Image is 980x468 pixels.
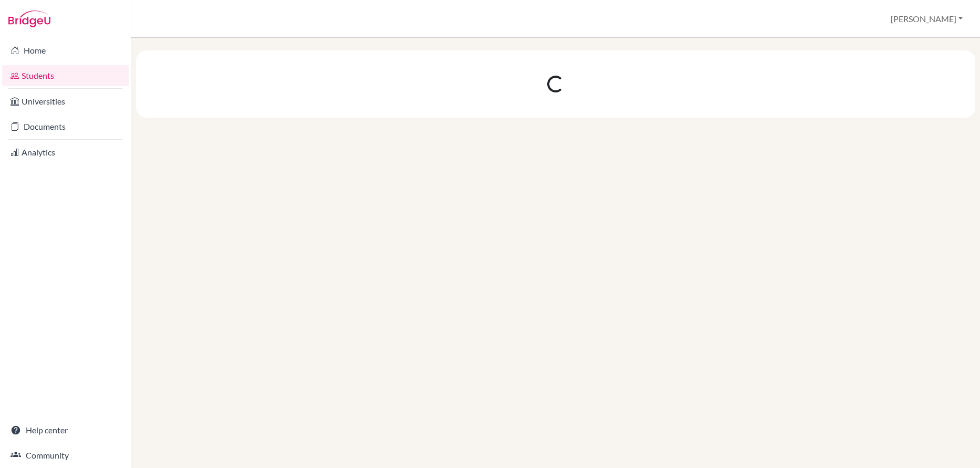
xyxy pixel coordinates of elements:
[2,40,129,61] a: Home
[2,91,129,112] a: Universities
[2,65,129,86] a: Students
[2,445,129,466] a: Community
[2,116,129,137] a: Documents
[886,9,967,29] button: [PERSON_NAME]
[2,142,129,163] a: Analytics
[8,11,50,27] img: Bridge-U
[2,420,129,441] a: Help center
